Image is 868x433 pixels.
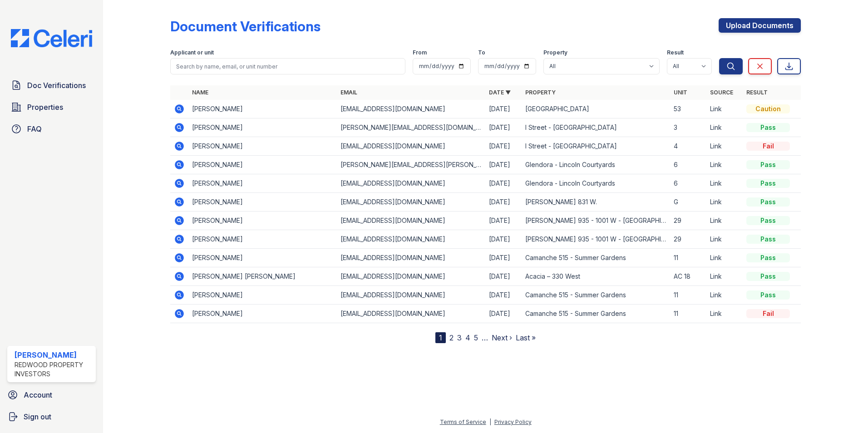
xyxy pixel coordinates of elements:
span: Doc Verifications [27,80,86,91]
td: [DATE] [485,100,522,118]
td: [PERSON_NAME] [188,249,337,267]
td: Link [706,267,743,286]
td: Camanche 515 - Summer Gardens [522,305,670,323]
td: 6 [670,156,706,174]
td: [EMAIL_ADDRESS][DOMAIN_NAME] [337,137,485,156]
td: AC 18 [670,267,706,286]
td: [PERSON_NAME] [188,100,337,118]
span: FAQ [27,123,42,134]
td: 4 [670,137,706,156]
a: 2 [449,333,454,342]
label: Applicant or unit [170,49,214,56]
a: Result [746,89,768,96]
a: Terms of Service [440,418,486,425]
a: Name [192,89,208,96]
td: [PERSON_NAME] [188,174,337,193]
a: Source [710,89,733,96]
td: 11 [670,286,706,305]
td: Link [706,118,743,137]
td: Link [706,305,743,323]
div: Pass [746,179,790,188]
img: CE_Logo_Blue-a8612792a0a2168367f1c8372b55b34899dd931a85d93a1a3d3e32e68fde9ad4.png [4,29,99,47]
input: Search by name, email, or unit number [170,58,405,74]
td: [DATE] [485,286,522,305]
td: [PERSON_NAME][EMAIL_ADDRESS][DOMAIN_NAME] [337,118,485,137]
td: 3 [670,118,706,137]
a: Next › [492,333,512,342]
td: I Street - [GEOGRAPHIC_DATA] [522,137,670,156]
td: G [670,193,706,212]
td: [PERSON_NAME] [188,156,337,174]
td: Link [706,156,743,174]
a: Last » [516,333,536,342]
div: Pass [746,123,790,132]
a: 5 [474,333,478,342]
td: [EMAIL_ADDRESS][DOMAIN_NAME] [337,100,485,118]
td: Link [706,137,743,156]
td: Camanche 515 - Summer Gardens [522,249,670,267]
a: Upload Documents [719,18,801,33]
span: Properties [27,102,63,113]
span: Account [24,389,52,400]
td: [DATE] [485,156,522,174]
td: [DATE] [485,137,522,156]
td: Link [706,212,743,230]
a: Unit [674,89,687,96]
div: Fail [746,309,790,318]
td: 29 [670,230,706,249]
td: [EMAIL_ADDRESS][DOMAIN_NAME] [337,249,485,267]
td: [PERSON_NAME] [188,118,337,137]
div: [PERSON_NAME] [15,349,92,360]
td: [DATE] [485,230,522,249]
td: Glendora - Lincoln Courtyards [522,156,670,174]
div: Fail [746,142,790,151]
td: Link [706,100,743,118]
td: [PERSON_NAME] [PERSON_NAME] [188,267,337,286]
td: I Street - [GEOGRAPHIC_DATA] [522,118,670,137]
td: [PERSON_NAME] [188,137,337,156]
td: [GEOGRAPHIC_DATA] [522,100,670,118]
td: [EMAIL_ADDRESS][DOMAIN_NAME] [337,230,485,249]
td: [EMAIL_ADDRESS][DOMAIN_NAME] [337,174,485,193]
a: FAQ [7,120,96,138]
td: [PERSON_NAME][EMAIL_ADDRESS][PERSON_NAME][DOMAIN_NAME] [337,156,485,174]
td: [DATE] [485,305,522,323]
td: [EMAIL_ADDRESS][DOMAIN_NAME] [337,305,485,323]
a: Account [4,386,99,404]
a: Date ▼ [489,89,511,96]
td: [DATE] [485,118,522,137]
label: Result [667,49,684,56]
td: Link [706,174,743,193]
a: 4 [465,333,470,342]
td: Camanche 515 - Summer Gardens [522,286,670,305]
label: To [478,49,485,56]
span: … [482,332,488,343]
td: [PERSON_NAME] [188,212,337,230]
span: Sign out [24,411,51,422]
td: Link [706,286,743,305]
td: [PERSON_NAME] 935 - 1001 W - [GEOGRAPHIC_DATA] Apartments [522,212,670,230]
a: Sign out [4,408,99,426]
td: 29 [670,212,706,230]
label: Property [543,49,567,56]
div: | [489,418,491,425]
div: Pass [746,197,790,207]
td: Link [706,249,743,267]
td: [EMAIL_ADDRESS][DOMAIN_NAME] [337,193,485,212]
td: [EMAIL_ADDRESS][DOMAIN_NAME] [337,267,485,286]
td: [DATE] [485,249,522,267]
td: [DATE] [485,174,522,193]
td: [DATE] [485,193,522,212]
td: 53 [670,100,706,118]
div: Pass [746,272,790,281]
td: [EMAIL_ADDRESS][DOMAIN_NAME] [337,286,485,305]
div: Pass [746,235,790,244]
a: 3 [457,333,462,342]
td: [EMAIL_ADDRESS][DOMAIN_NAME] [337,212,485,230]
div: 1 [435,332,446,343]
td: [PERSON_NAME] 935 - 1001 W - [GEOGRAPHIC_DATA] Apartments [522,230,670,249]
a: Properties [7,98,96,116]
a: Doc Verifications [7,76,96,94]
a: Privacy Policy [494,418,532,425]
td: Acacia – 330 West [522,267,670,286]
